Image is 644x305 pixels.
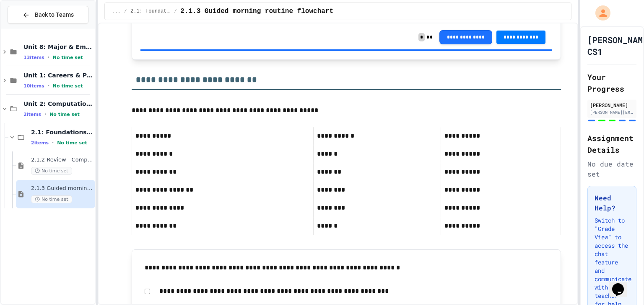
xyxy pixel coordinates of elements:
span: 10 items [23,83,44,89]
h2: Assignment Details [587,132,636,156]
span: 2.1.2 Review - Computational Thinking and Problem Solving [31,156,93,164]
span: / [124,8,127,15]
div: [PERSON_NAME][EMAIL_ADDRESS][PERSON_NAME][DOMAIN_NAME] [590,109,634,115]
span: No time set [31,195,72,203]
span: 2 items [31,140,49,146]
span: • [52,139,54,146]
button: Back to Teams [8,6,88,24]
span: No time set [53,83,83,89]
span: Back to Teams [35,10,74,19]
span: 2.1.3 Guided morning routine flowchart [180,6,333,16]
span: No time set [49,112,80,117]
span: / [174,8,177,15]
span: 13 items [23,55,44,60]
span: Unit 2: Computational Thinking & Problem-Solving [23,100,93,108]
span: 2.1: Foundations of Computational Thinking [31,128,93,136]
span: Unit 1: Careers & Professionalism [23,72,93,79]
div: [PERSON_NAME] [590,101,634,109]
span: • [48,54,49,61]
h3: Need Help? [595,193,629,213]
span: No time set [31,167,72,175]
iframe: chat widget [609,272,636,297]
span: 2.1: Foundations of Computational Thinking [130,8,171,15]
span: No time set [53,55,83,60]
span: • [44,111,46,118]
span: 2 items [23,112,41,117]
div: No due date set [587,159,636,179]
span: ... [112,8,121,15]
span: 2.1.3 Guided morning routine flowchart [31,185,93,192]
h2: Your Progress [587,71,636,95]
div: My Account [587,3,613,23]
span: Unit 8: Major & Emerging Technologies [23,43,93,51]
span: No time set [57,140,87,146]
span: • [48,82,49,89]
span: Back to Teams [35,10,74,19]
span: 2.1.2 Review - Computational Thinking and Problem Solving [180,6,395,16]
